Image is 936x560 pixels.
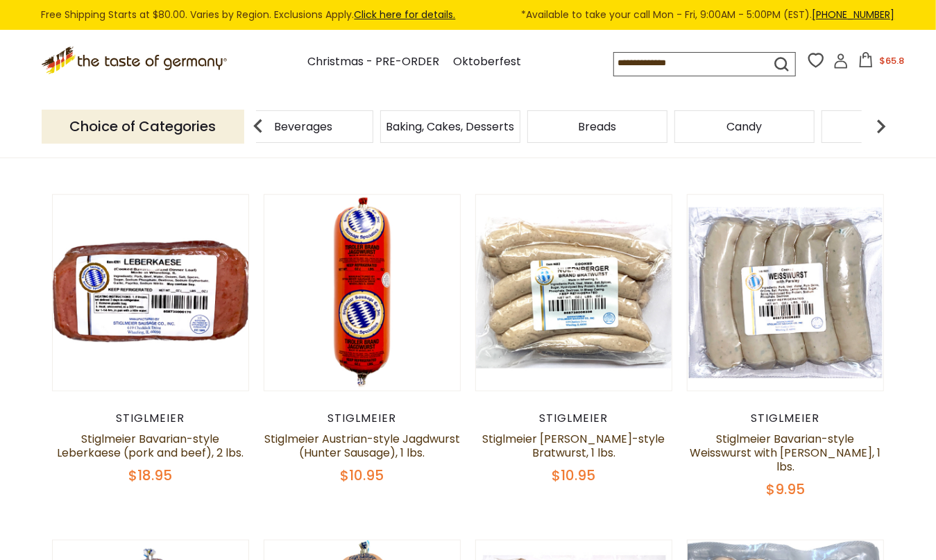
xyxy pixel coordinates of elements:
a: Oktoberfest [453,53,521,71]
p: Choice of Categories [42,110,244,144]
img: previous arrow [244,112,272,140]
img: Stiglmeier Bavarian-style Leberkaese (pork and beef), 2 lbs. [53,195,249,391]
span: $10.95 [340,466,384,485]
span: *Available to take your call Mon - Fri, 9:00AM - 5:00PM (EST). [522,7,895,23]
a: [PHONE_NUMBER] [812,8,895,22]
a: Candy [727,121,763,132]
a: Stiglmeier [PERSON_NAME]-style Bratwurst, 1 lbs. [483,431,665,461]
a: Beverages [274,121,332,132]
a: Stiglmeier Bavarian-style Leberkaese (pork and beef), 2 lbs. [57,431,244,461]
span: $10.95 [552,466,596,485]
div: Free Shipping Starts at $80.00. Varies by Region. Exclusions Apply. [42,7,895,23]
span: $65.8 [879,54,904,67]
a: Stiglmeier Bavarian-style Weisswurst with [PERSON_NAME], 1 lbs. [690,431,881,475]
img: Stiglmeier Austrian-style Jagdwurst (Hunter Sausage), 1 lbs. [264,195,461,391]
a: Christmas - PRE-ORDER [307,53,439,71]
div: Stiglmeier [264,411,461,425]
span: $9.95 [766,480,805,499]
div: Stiglmeier [475,411,673,425]
a: Click here for details. [355,8,456,22]
img: Stiglmeier Bavarian-style Weisswurst with Parsley, 1 lbs. [688,195,884,391]
img: next arrow [867,112,895,140]
a: Breads [579,121,617,132]
div: Stiglmeier [687,411,885,425]
div: Stiglmeier [52,411,250,425]
span: $18.95 [128,466,172,485]
button: $65.8 [851,52,910,73]
img: Stiglmeier Nuernberger-style Bratwurst, 1 lbs. [476,195,672,391]
a: Stiglmeier Austrian-style Jagdwurst (Hunter Sausage), 1 lbs. [264,431,460,461]
a: Baking, Cakes, Desserts [386,121,515,132]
